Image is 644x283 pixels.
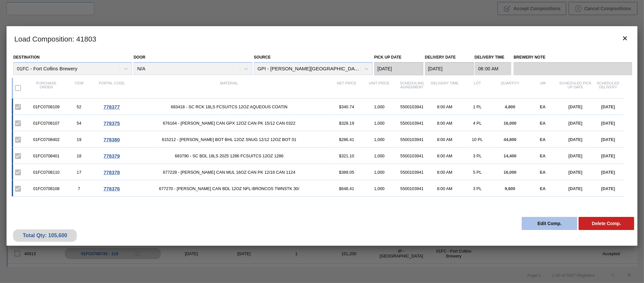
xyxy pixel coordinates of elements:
div: 17 [63,170,95,175]
span: [DATE] [601,121,615,126]
div: Go to Order [95,120,128,126]
div: Go to Order [95,186,128,191]
div: Total Qty: 105,600 [18,233,72,239]
div: Portal code [95,81,128,95]
div: 1,000 [363,170,396,175]
div: 8:00 AM [428,121,461,126]
div: 8:00 AM [428,170,461,175]
div: 5 PL [461,170,494,175]
span: 676164 - CARR CAN GPX 12OZ CAN PK 15/12 CAN 0322 [128,121,330,126]
div: 7 [63,186,95,191]
div: $328.19 [330,121,363,126]
span: [DATE] [601,104,615,109]
div: 01FC0708110 [30,170,63,175]
span: [DATE] [568,137,582,142]
div: Go to Order [95,169,128,175]
span: [DATE] [568,153,582,158]
div: Net Price [330,81,363,95]
div: $648.41 [330,186,363,191]
div: 8:00 AM [428,137,461,142]
div: 1 PL [461,104,494,109]
div: 5500103941 [396,104,428,109]
span: [DATE] [568,170,582,175]
div: 5500103941 [396,186,428,191]
span: 677228 - CARR CAN MUL 16OZ CAN PK 12/16 CAN 1124 [128,170,330,175]
div: 01FC0708109 [30,104,63,109]
div: 5500103941 [396,137,428,142]
div: 18 [63,153,95,158]
span: 683790 - SC BDL 18LS 2025 1286 FCSUITCS 12OZ 1286 [128,153,330,158]
div: Scheduled Delivery [592,81,624,95]
label: Source [254,55,271,60]
span: 778376 [104,186,120,191]
span: [DATE] [601,170,615,175]
span: EA [540,170,546,175]
span: [DATE] [601,186,615,191]
label: Door [134,55,145,60]
div: 1,000 [363,104,396,109]
div: 01FC0708402 [30,137,63,142]
label: Destination [13,55,40,60]
div: Quantity [494,81,526,95]
div: Material [128,81,330,95]
span: 677270 - CARR CAN BDL 12OZ NFL-BRONCOS TWNSTK 30/ [128,186,330,191]
span: [DATE] [568,121,582,126]
span: 9,600 [505,186,515,191]
div: Purchase order [30,81,63,95]
span: 16,000 [504,121,517,126]
div: 3 PL [461,186,494,191]
div: 5500103941 [396,121,428,126]
div: 5500103941 [396,153,428,158]
div: Lot [461,81,494,95]
span: EA [540,153,546,158]
div: $340.74 [330,104,363,109]
div: 3 PL [461,153,494,158]
div: Scheduling Agreement [396,81,428,95]
span: 778377 [104,104,120,110]
div: 4 PL [461,121,494,126]
span: [DATE] [601,153,615,158]
div: 54 [63,121,95,126]
span: EA [540,104,546,109]
div: Go to Order [95,153,128,159]
span: 778375 [104,120,120,126]
div: Delivery Time [428,81,461,95]
span: 14,400 [504,153,517,158]
span: EA [540,186,546,191]
div: Go to Order [95,104,128,110]
label: Delivery Date [425,55,456,60]
div: 19 [63,137,95,142]
h3: Load Composition : 41803 [7,26,638,51]
div: Go to Order [95,137,128,142]
span: 778380 [104,137,120,142]
input: mm/dd/yyyy [374,62,423,75]
div: 1,000 [363,153,396,158]
div: 1,000 [363,121,396,126]
button: Edit Comp. [522,217,577,230]
span: 16,000 [504,170,517,175]
span: 778379 [104,153,120,159]
div: $389.05 [330,170,363,175]
span: 44,800 [504,137,517,142]
span: 615212 - CARR BOT BHL 12OZ SNUG 12/12 12OZ BOT 01 [128,137,330,142]
span: [DATE] [568,186,582,191]
div: $321.10 [330,153,363,158]
div: 8:00 AM [428,104,461,109]
div: $286.41 [330,137,363,142]
label: Pick up Date [374,55,402,60]
div: 8:00 AM [428,153,461,158]
div: 1,000 [363,186,396,191]
div: Item [63,81,95,95]
div: 10 PL [461,137,494,142]
div: 01FC0708401 [30,153,63,158]
div: 01FC0708108 [30,186,63,191]
label: Delivery Time [475,53,512,62]
div: 01FC0708107 [30,121,63,126]
div: 1,000 [363,137,396,142]
span: EA [540,137,546,142]
span: 778378 [104,169,120,175]
span: 4,800 [505,104,515,109]
button: Delete Comp. [579,217,634,230]
div: 52 [63,104,95,109]
span: [DATE] [568,104,582,109]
